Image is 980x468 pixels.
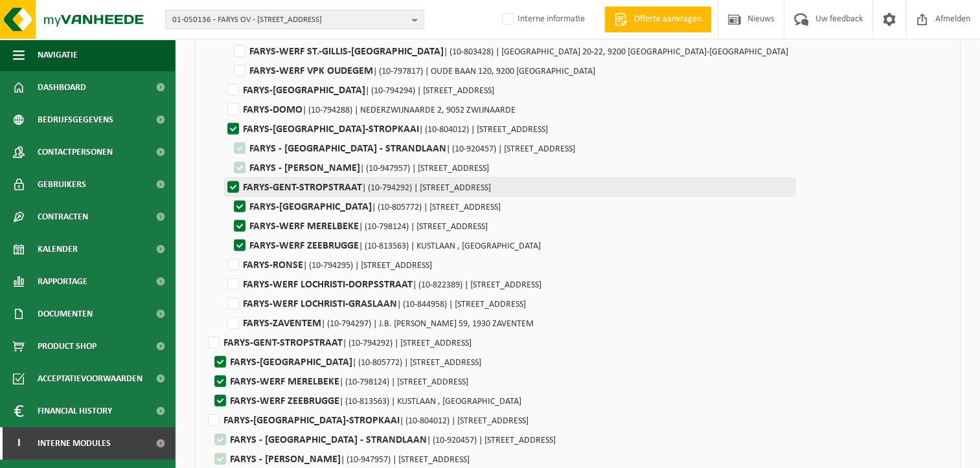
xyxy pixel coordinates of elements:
span: | (10-794297) | J.B. [PERSON_NAME] 59, 1930 ZAVENTEM [321,319,534,329]
span: Gebruikers [38,168,86,201]
label: FARYS-DOMO [224,100,795,119]
span: | (10-794294) | [STREET_ADDRESS] [365,86,494,96]
span: | (10-805772) | [STREET_ADDRESS] [352,358,481,368]
span: | (10-822389) | [STREET_ADDRESS] [413,280,541,290]
span: Dashboard [38,71,86,104]
label: FARYS-[GEOGRAPHIC_DATA]-STROPKAAI [205,410,950,430]
span: Rapportage [38,265,87,298]
span: Bedrijfsgegevens [38,104,113,136]
span: | (10-797817) | OUDE BAAN 120, 9200 [GEOGRAPHIC_DATA] [373,67,595,76]
span: Acceptatievoorwaarden [38,362,142,395]
span: | (10-920457) | [STREET_ADDRESS] [427,436,556,445]
label: FARYS-WERF ST.-GILLIS-[GEOGRAPHIC_DATA] [231,41,795,61]
label: FARYS-WERF ZEEBRUGGE [211,391,529,410]
label: FARYS-GENT-STROPSTRAAT [205,333,950,352]
label: FARYS-WERF MERELBEKE [231,216,548,236]
label: FARYS-[GEOGRAPHIC_DATA] [224,80,795,100]
label: Interne informatie [499,10,585,29]
label: FARYS - [PERSON_NAME] [231,158,582,177]
span: Product Shop [38,330,97,362]
span: Contracten [38,201,88,233]
span: | (10-947957) | [STREET_ADDRESS] [341,455,470,465]
span: | (10-798124) | [STREET_ADDRESS] [359,222,488,232]
label: FARYS - [GEOGRAPHIC_DATA] - STRANDLAAN [231,139,582,158]
label: FARYS-[GEOGRAPHIC_DATA]-STROPKAAI [224,119,795,139]
a: Offerte aanvragen [604,6,711,32]
label: FARYS-GENT-STROPSTRAAT [224,177,795,197]
label: FARYS-WERF VPK OUDEGEM [231,61,795,80]
span: | (10-947957) | [STREET_ADDRESS] [360,164,489,173]
span: | (10-794292) | [STREET_ADDRESS] [362,183,491,193]
span: | (10-805772) | [STREET_ADDRESS] [372,203,501,212]
span: Navigatie [38,39,78,71]
span: Documenten [38,298,93,330]
label: FARYS-WERF ZEEBRUGGE [231,236,548,255]
label: FARYS-ZAVENTEM [224,313,795,333]
span: | (10-804012) | [STREET_ADDRESS] [400,416,529,426]
span: | (10-920457) | [STREET_ADDRESS] [446,144,575,154]
span: Financial History [38,395,112,427]
span: Interne modules [38,427,111,460]
span: I [13,427,25,460]
label: FARYS - [GEOGRAPHIC_DATA] - STRANDLAAN [211,430,563,449]
span: Kalender [38,233,78,265]
span: Offerte aanvragen [631,13,705,26]
span: | (10-794288) | NEDERZWIJNAARDE 2, 9052 ZWIJNAARDE [302,106,516,115]
label: FARYS-WERF LOCHRISTI-GRASLAAN [224,294,795,313]
span: | (10-813563) | KUSTLAAN , [GEOGRAPHIC_DATA] [339,397,521,407]
span: Contactpersonen [38,136,113,168]
label: FARYS-WERF LOCHRISTI-DORPSSTRAAT [224,274,795,294]
label: FARYS-WERF MERELBEKE [211,372,529,391]
button: 01-050136 - FARYS OV - [STREET_ADDRESS] [165,10,424,29]
label: FARYS-[GEOGRAPHIC_DATA] [231,197,548,216]
span: | (10-798124) | [STREET_ADDRESS] [339,377,468,387]
span: | (10-794295) | [STREET_ADDRESS] [303,261,432,271]
span: | (10-804012) | [STREET_ADDRESS] [419,125,548,135]
label: FARYS-[GEOGRAPHIC_DATA] [211,352,529,372]
span: | (10-844958) | [STREET_ADDRESS] [397,300,526,309]
span: | (10-813563) | KUSTLAAN , [GEOGRAPHIC_DATA] [359,241,541,251]
span: 01-050136 - FARYS OV - [STREET_ADDRESS] [172,10,407,30]
span: | (10-803428) | [GEOGRAPHIC_DATA] 20-22, 9200 [GEOGRAPHIC_DATA]-[GEOGRAPHIC_DATA] [444,47,788,57]
label: FARYS-RONSE [224,255,795,274]
span: | (10-794292) | [STREET_ADDRESS] [343,339,472,348]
